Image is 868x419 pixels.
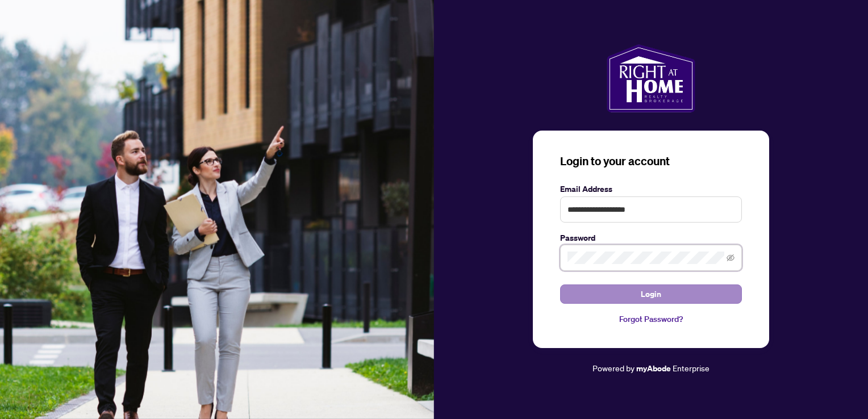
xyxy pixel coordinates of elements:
span: eye-invisible [727,254,735,262]
img: ma-logo [607,44,695,112]
span: Powered by [592,363,635,373]
h3: Login to your account [560,153,742,169]
span: Login [641,285,661,303]
button: Login [560,284,742,304]
span: Enterprise [673,363,710,373]
label: Password [560,232,742,244]
a: myAbode [636,362,671,375]
label: Email Address [560,183,742,195]
a: Forgot Password? [560,313,742,325]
